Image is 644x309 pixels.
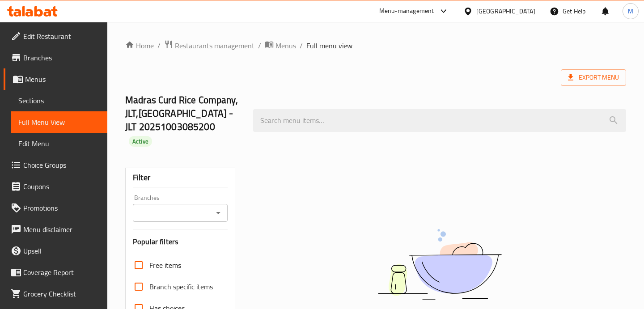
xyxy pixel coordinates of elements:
[476,6,535,16] div: [GEOGRAPHIC_DATA]
[18,95,100,106] span: Sections
[4,25,107,47] a: Edit Restaurant
[23,288,100,299] span: Grocery Checklist
[561,69,626,86] span: Export Menu
[133,168,228,187] div: Filter
[18,138,100,149] span: Edit Menu
[23,224,100,235] span: Menu disclaimer
[4,240,107,262] a: Upsell
[149,281,213,292] span: Branch specific items
[265,40,296,51] a: Menus
[4,219,107,240] a: Menu disclaimer
[253,109,626,132] input: search
[125,93,242,147] h2: Madras Curd Rice Company, JLT,[GEOGRAPHIC_DATA] - JLT 20251003085200
[129,136,152,147] div: Active
[379,6,434,17] div: Menu-management
[628,6,633,16] span: M
[11,133,107,154] a: Edit Menu
[129,137,152,146] span: Active
[23,246,100,256] span: Upsell
[4,68,107,90] a: Menus
[23,203,100,213] span: Promotions
[175,40,254,51] span: Restaurants management
[306,40,352,51] span: Full menu view
[23,31,100,42] span: Edit Restaurant
[275,40,296,51] span: Menus
[4,176,107,197] a: Coupons
[157,40,161,51] li: /
[568,72,619,83] span: Export Menu
[4,197,107,219] a: Promotions
[4,47,107,68] a: Branches
[149,260,181,271] span: Free items
[258,40,261,51] li: /
[125,40,154,51] a: Home
[23,52,100,63] span: Branches
[23,267,100,278] span: Coverage Report
[4,262,107,283] a: Coverage Report
[11,111,107,133] a: Full Menu View
[300,40,303,51] li: /
[11,90,107,111] a: Sections
[18,117,100,127] span: Full Menu View
[125,40,626,51] nav: breadcrumb
[133,237,228,247] h3: Popular filters
[164,40,254,51] a: Restaurants management
[23,160,100,170] span: Choice Groups
[4,154,107,176] a: Choice Groups
[212,207,225,219] button: Open
[23,181,100,192] span: Coupons
[4,283,107,305] a: Grocery Checklist
[25,74,100,85] span: Menus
